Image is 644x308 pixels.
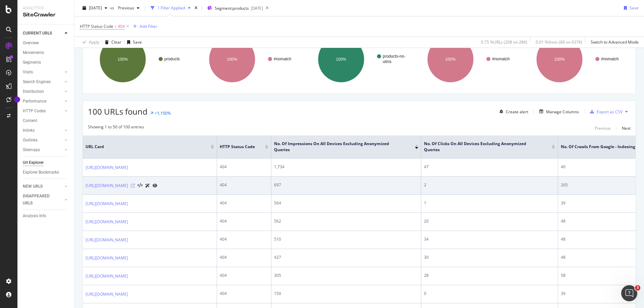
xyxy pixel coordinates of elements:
button: Apply [80,37,99,48]
div: Tooltip anchor [14,97,20,103]
iframe: Intercom live chat [621,285,637,301]
button: Export as CSV [587,106,623,117]
div: Search Engines [23,78,51,85]
div: 427 [274,254,418,260]
a: [URL][DOMAIN_NAME] [86,182,128,189]
div: 1,734 [274,164,418,170]
h1: Customer Support [33,3,81,8]
div: 0 [424,291,555,297]
button: Send a message… [115,217,126,228]
a: [URL][DOMAIN_NAME] [86,219,128,225]
div: 34 [424,236,555,242]
button: Create alert [497,106,528,117]
text: #nomatch [601,57,619,61]
a: CURRENT URLS [23,30,63,37]
div: Yes it's a standard way of displaying keyword clicks and impressions differences in RealKeywords ... [24,25,129,66]
div: 404 [220,182,268,188]
div: CURRENT URLS [23,30,52,37]
text: products [164,57,180,61]
div: 404 [220,291,268,297]
div: 47 [424,164,555,170]
text: 100% [227,57,237,62]
button: Home [105,3,118,15]
a: HTTP Codes [23,108,63,115]
div: 1 [424,200,555,206]
button: View HTML Source [138,183,143,188]
button: Previous [115,3,142,13]
svg: A chart. [88,30,194,88]
div: Sitemaps [23,146,40,153]
div: 28 [424,272,555,279]
button: Segment:products[DATE] [205,3,263,13]
div: Previous [595,125,611,131]
button: 1 Filter Applied [148,3,193,13]
div: 2 [424,182,555,188]
div: Movements [23,49,44,56]
div: Yes it's a standard way of displaying keyword clicks and impressions differences in RealKeywords ... [30,29,123,62]
text: 100% [336,57,346,62]
div: 20 [424,218,555,224]
div: 510 [274,236,418,242]
button: Gif picker [21,220,26,225]
div: However, you can work around this limitation by creating more detailed reports in Keywords Explor... [11,118,123,203]
a: Movements [23,49,69,56]
div: Clear [111,39,121,45]
text: utms [383,59,391,64]
a: AI Url Details [145,182,150,189]
div: +1,150% [155,110,171,116]
div: Based on our current RealKeywords functionality, there isn't a built-in option to customize the p... [11,75,123,115]
a: Analysis Info [23,212,69,220]
div: 404 [220,218,268,224]
a: NEW URLS [23,183,63,190]
div: Export as CSV [597,109,623,115]
img: Profile image for Customer Support [19,4,30,14]
text: #nomatch [492,57,510,61]
div: Performance [23,98,46,105]
div: A chart. [525,30,631,88]
a: Outlinks [23,137,63,144]
div: Analytics [23,5,69,11]
div: SiteCrawler [23,11,69,19]
div: Save [630,5,639,11]
div: Content [23,117,37,124]
div: 697 [274,182,418,188]
span: 3 [635,285,640,291]
div: Outlinks [23,137,38,144]
span: 100 URLs found [88,106,148,117]
div: 305 [274,272,418,279]
div: 0.75 % URLs ( 208 on 28K ) [481,39,527,45]
div: Url Explorer [23,159,44,166]
a: Visits [23,69,63,76]
button: Switch to Advanced Mode [588,37,639,48]
a: [URL][DOMAIN_NAME] [86,237,128,243]
text: 100% [445,57,455,62]
div: 150 [274,291,418,297]
span: HTTP Status Code [220,144,255,150]
div: 30 [424,254,555,260]
button: Emoji picker [10,220,16,225]
svg: A chart. [197,30,303,88]
a: Visit Online Page [131,184,135,188]
a: Distribution [23,88,63,95]
a: [URL][DOMAIN_NAME] [86,273,128,280]
a: Source reference 9276016: [28,109,33,114]
div: Overview [23,40,39,47]
span: No. of Impressions On All Devices excluding anonymized queries [274,141,405,153]
button: go back [4,3,17,15]
button: Previous [595,124,611,132]
button: Save [124,37,142,48]
button: Scroll to bottom [61,190,73,201]
div: A chart. [306,30,412,88]
div: DISAPPEARED URLS [23,193,57,207]
a: [URL][DOMAIN_NAME] [86,164,128,171]
div: Inlinks [23,127,35,134]
div: Explorer Bookmarks [23,169,59,176]
div: Showing 1 to 50 of 100 entries [88,124,144,132]
div: times [193,5,199,11]
div: 404 [220,254,268,260]
textarea: Message… [6,205,128,217]
div: Based on our current RealKeywords functionality, there isn't a built-in option to customize the p... [5,71,129,299]
span: Previous [115,5,134,11]
div: 0.01 % Visits ( 66 on 637K ) [536,39,582,45]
